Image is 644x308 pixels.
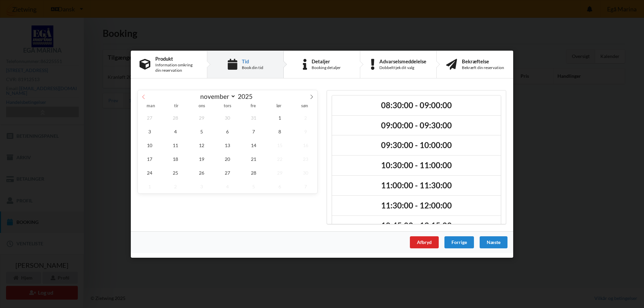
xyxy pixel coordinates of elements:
[155,56,198,61] div: Produkt
[164,152,187,166] span: november 18, 2025
[242,138,265,152] span: november 14, 2025
[337,221,496,231] h2: 12:45:00 - 13:15:00
[242,152,265,166] span: november 21, 2025
[379,58,426,64] div: Advarselsmeddelelse
[216,138,239,152] span: november 13, 2025
[138,104,163,108] span: man
[294,138,317,152] span: november 16, 2025
[190,111,213,124] span: oktober 29, 2025
[242,179,265,193] span: december 5, 2025
[337,120,496,130] h2: 09:00:00 - 09:30:00
[216,166,239,179] span: november 27, 2025
[163,104,189,108] span: tir
[444,236,474,248] div: Forrige
[268,179,291,193] span: december 6, 2025
[138,124,161,138] span: november 3, 2025
[242,58,263,64] div: Tid
[462,65,504,70] div: Bekræft din reservation
[337,180,496,191] h2: 11:00:00 - 11:30:00
[312,58,341,64] div: Detaljer
[410,236,439,248] div: Afbryd
[242,111,265,124] span: oktober 31, 2025
[268,111,291,124] span: november 1, 2025
[215,104,240,108] span: tors
[189,104,215,108] span: ons
[379,65,426,70] div: Dobbelttjek dit valg
[242,124,265,138] span: november 7, 2025
[337,100,496,110] h2: 08:30:00 - 09:00:00
[155,62,198,73] div: Information omkring din reservation
[294,124,317,138] span: november 9, 2025
[292,104,317,108] span: søn
[268,124,291,138] span: november 8, 2025
[138,179,161,193] span: december 1, 2025
[164,138,187,152] span: november 11, 2025
[190,179,213,193] span: december 3, 2025
[337,160,496,171] h2: 10:30:00 - 11:00:00
[164,124,187,138] span: november 4, 2025
[164,111,187,124] span: oktober 28, 2025
[294,111,317,124] span: november 2, 2025
[337,140,496,150] h2: 09:30:00 - 10:00:00
[216,124,239,138] span: november 6, 2025
[216,152,239,166] span: november 20, 2025
[236,93,258,100] input: Year
[190,152,213,166] span: november 19, 2025
[242,166,265,179] span: november 28, 2025
[266,104,291,108] span: lør
[294,166,317,179] span: november 30, 2025
[216,179,239,193] span: december 4, 2025
[294,152,317,166] span: november 23, 2025
[190,138,213,152] span: november 12, 2025
[242,65,263,70] div: Book din tid
[190,166,213,179] span: november 26, 2025
[197,92,236,101] select: Month
[164,179,187,193] span: december 2, 2025
[294,179,317,193] span: december 7, 2025
[164,166,187,179] span: november 25, 2025
[268,166,291,179] span: november 29, 2025
[268,138,291,152] span: november 15, 2025
[337,200,496,211] h2: 11:30:00 - 12:00:00
[138,152,161,166] span: november 17, 2025
[138,138,161,152] span: november 10, 2025
[480,236,507,248] div: Næste
[462,58,504,64] div: Bekræftelse
[216,111,239,124] span: oktober 30, 2025
[190,124,213,138] span: november 5, 2025
[312,65,341,70] div: Booking detaljer
[268,152,291,166] span: november 22, 2025
[138,166,161,179] span: november 24, 2025
[138,111,161,124] span: oktober 27, 2025
[240,104,266,108] span: fre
